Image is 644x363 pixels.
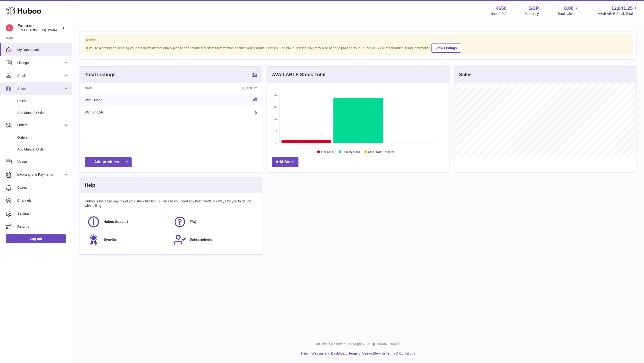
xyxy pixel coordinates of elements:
span: Invoicing and Payments [17,172,63,177]
span: Channels [17,198,68,203]
th: Quantity [178,83,262,94]
a: Website and Dashboard Terms of Use [311,351,368,355]
strong: 4650 [496,5,507,12]
a: View Listings [431,44,461,53]
p: Huboo is the easy way to get your stock fulfilled. But incase you need any help here's our ways f... [85,199,257,208]
a: Help [301,351,308,355]
text: 8 [276,129,277,132]
a: 12,841.25 AVAILABLE Stock Total [598,5,638,16]
a: 45 [253,98,257,102]
a: FAQ [173,215,255,228]
strong: GBP [529,5,539,12]
span: Orders [17,123,63,127]
a: 45 [252,72,257,78]
div: Currency [525,12,539,16]
a: 0.00 Total sales [558,5,579,16]
a: Add Stock [272,157,298,167]
span: Add Manual Order [17,147,68,152]
span: Returns [17,224,68,229]
span: [EMAIL_ADDRESS][DOMAIN_NAME] [18,28,71,32]
div: Paintvine [18,23,61,32]
a: Huboo Support [87,215,169,228]
span: AVAILABLE Stock Total [598,12,638,16]
span: Sales [17,87,63,91]
td: With Huboo [80,94,178,106]
span: Usage [17,159,68,164]
span: 12,841.25 [611,5,633,12]
a: 5 [255,110,257,114]
span: Orders [17,135,68,140]
div: If you're planning on sending your products internationally please add required customs informati... [86,43,630,53]
p: All Rights Reserved. Copyright 2025 - [DOMAIN_NAME] [76,342,640,346]
span: Sales [17,99,68,103]
a: Benefits [87,233,169,246]
text: Stock over 2 months [368,150,395,154]
strong: 45 [252,72,257,77]
img: euan@paintvine.co.uk [6,24,13,31]
span: Subscriptions [190,237,212,242]
span: 0.00 [564,5,574,12]
span: Total sales [558,12,579,16]
text: 32 [274,93,277,96]
span: Listings [17,61,63,65]
strong: Notice [86,38,630,42]
text: Low Stock [321,150,334,154]
span: Settings [17,211,68,216]
h3: Sales [459,71,472,78]
td: With Shopify [80,106,178,119]
th: Name [80,83,178,94]
span: Benefits [103,237,117,242]
span: My Dashboard [17,48,68,52]
h3: AVAILABLE Stock Total [272,71,325,78]
text: 0 [276,141,277,144]
span: Add Manual Order [17,111,68,115]
h3: Help [85,182,95,188]
span: Huboo Support [103,219,128,224]
span: Stock [17,74,63,78]
a: Subscriptions [173,233,255,246]
a: Log out [6,234,66,243]
h3: Total Listings [85,71,116,78]
a: Add products [85,157,132,167]
text: 24 [274,105,277,108]
div: Huboo Ref [491,12,507,16]
a: Service Terms & Conditions [374,351,415,355]
span: FAQ [190,219,197,224]
span: Cases [17,185,68,190]
text: Healthy stock [343,150,360,154]
text: 16 [274,117,277,120]
li: and [310,351,415,356]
